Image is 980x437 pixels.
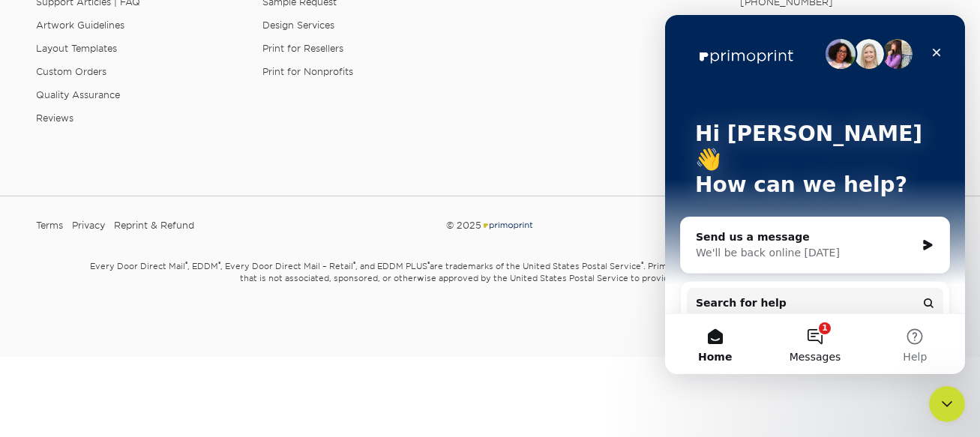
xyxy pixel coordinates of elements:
iframe: Intercom live chat [929,386,965,422]
img: Primoprint [481,220,534,231]
sup: ® [185,260,187,268]
div: © 2025 [335,214,646,237]
a: Terms [36,214,63,237]
sup: ® [353,260,355,268]
small: Every Door Direct Mail , EDDM , Every Door Direct Mail – Retail , and EDDM PLUS are trademarks of... [52,255,929,321]
a: Quality Assurance [36,89,120,100]
a: Layout Templates [36,43,117,54]
sup: ® [427,260,430,268]
a: Reprint & Refund [114,214,194,237]
a: Privacy [72,214,105,237]
a: Print for Resellers [262,43,343,54]
a: Custom Orders [36,66,106,77]
a: Design Services [262,19,334,31]
a: Reviews [36,112,73,124]
a: Artwork Guidelines [36,19,124,31]
sup: ® [641,260,643,268]
iframe: Intercom live chat [665,15,965,374]
sup: ® [218,260,220,268]
a: Print for Nonprofits [262,66,353,77]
